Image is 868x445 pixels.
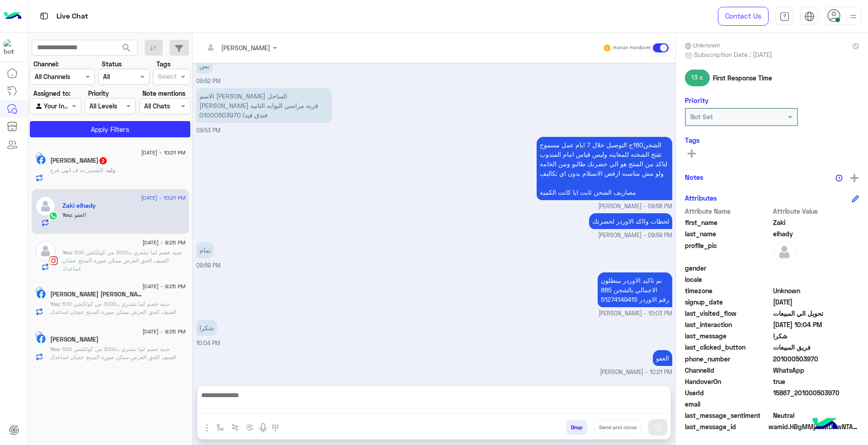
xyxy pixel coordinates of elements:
h6: Notes [685,173,703,181]
label: Channel: [33,59,59,69]
p: 20/8/2025, 10:03 PM [598,272,672,307]
span: 2 [99,157,107,164]
img: notes [835,174,843,182]
span: null [773,263,859,273]
p: 20/8/2025, 9:59 PM [589,213,672,229]
span: 2024-12-25T09:20:40.067Z [773,297,859,307]
span: [DATE] - 9:25 PM [142,328,185,336]
label: Note mentions [142,89,185,98]
span: 10:04 PM [196,340,220,347]
span: You [50,300,59,307]
span: gender [685,263,771,273]
span: 13 s [685,70,710,86]
span: [PERSON_NAME] - 10:03 PM [599,309,672,318]
span: phone_number [685,354,771,364]
label: Priority [88,89,109,98]
span: timezone [685,286,771,295]
span: [DATE] - 9:25 PM [142,239,185,247]
p: 20/8/2025, 10:21 PM [653,350,672,366]
h5: وليد العريان [50,157,108,164]
button: search [116,40,138,59]
p: 20/8/2025, 9:53 PM [196,88,332,123]
span: 2 [773,365,859,375]
img: tab [804,11,815,22]
img: Facebook [37,155,46,164]
span: profile_pic [685,241,771,262]
span: [PERSON_NAME] - 10:21 PM [600,368,672,377]
span: العفو [71,211,86,218]
button: Drop [566,420,587,435]
span: locale [685,275,771,284]
span: وليد [106,167,115,173]
img: Trigger scenario [231,424,239,431]
label: Status [102,59,122,69]
span: ChannelId [685,365,771,375]
img: defaultAdmin.png [773,241,796,263]
span: last_visited_flow [685,309,771,318]
img: tab [38,10,50,22]
img: send voice note [258,422,269,433]
span: email [685,399,771,409]
img: create order [246,424,254,431]
img: add [850,174,859,182]
button: Send and close [594,420,642,435]
span: last_clicked_button [685,342,771,352]
p: 20/8/2025, 9:52 PM [196,58,212,74]
span: last_message_id [685,422,767,431]
img: picture [35,331,43,339]
h6: Tags [685,136,859,144]
span: last_name [685,229,771,239]
span: 500 جنيه خصم لما تشتري بـ3000 من كولكشن الصيف الحق العرض ممكن صورة المنتج عشان اساعدك [50,300,176,315]
span: 500 جنيه خصم لما تشتري بـ3000 من كولكشن الصيف الحق العرض ممكن صورة المنتج عشان اساعدك [62,249,182,272]
span: [DATE] - 10:21 PM [141,194,185,202]
h6: Attributes [685,194,717,202]
span: true [773,377,859,386]
img: 713415422032625 [4,39,20,56]
span: 2025-08-20T19:04:02.957Z [773,320,859,329]
img: send message [653,423,662,432]
span: Subscription Date : [DATE] [694,50,772,59]
span: elhady [773,229,859,239]
img: profile [848,11,859,22]
h5: Ahmed Diab [50,336,99,343]
p: 20/8/2025, 9:59 PM [196,242,214,258]
img: tab [779,11,790,22]
span: last_interaction [685,320,771,329]
img: send attachment [202,422,212,433]
button: Trigger scenario [228,420,243,435]
span: 0 [773,411,859,420]
span: فريق المبيعات [773,342,859,352]
h5: Zaki elhady [62,202,96,210]
a: Contact Us [718,7,769,26]
span: null [773,275,859,284]
img: select flow [217,424,224,431]
img: Facebook [37,290,46,299]
p: 20/8/2025, 9:58 PM [537,137,672,200]
span: First Response Time [713,73,772,83]
img: picture [35,286,43,295]
span: signup_date [685,297,771,307]
span: Attribute Name [685,206,771,216]
span: Attribute Value [773,206,859,216]
button: Apply Filters [30,121,190,137]
span: [PERSON_NAME] - 09:59 PM [598,231,672,240]
span: 500 جنيه خصم لما تشتري بـ3000 من كولكشن الصيف الحق العرض ممكن صورة المنتج عشان اساعدك [50,346,176,361]
span: HandoverOn [685,377,771,386]
span: شكرا [773,331,859,341]
button: create order [243,420,258,435]
span: last_message_sentiment [685,411,771,420]
span: You [62,249,71,256]
h6: Priority [685,96,708,104]
p: Live Chat [57,10,88,23]
img: Facebook [37,334,46,343]
button: select flow [213,420,228,435]
span: Unknown [773,286,859,295]
span: 09:52 PM [196,78,221,84]
span: Unknown [685,40,720,50]
span: 09:59 PM [196,262,221,269]
p: 20/8/2025, 10:04 PM [196,320,217,336]
h5: Abd El Aleem Elshaarawy [50,290,145,298]
span: [DATE] - 10:21 PM [141,149,185,157]
img: picture [35,152,43,160]
a: tab [775,7,793,26]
